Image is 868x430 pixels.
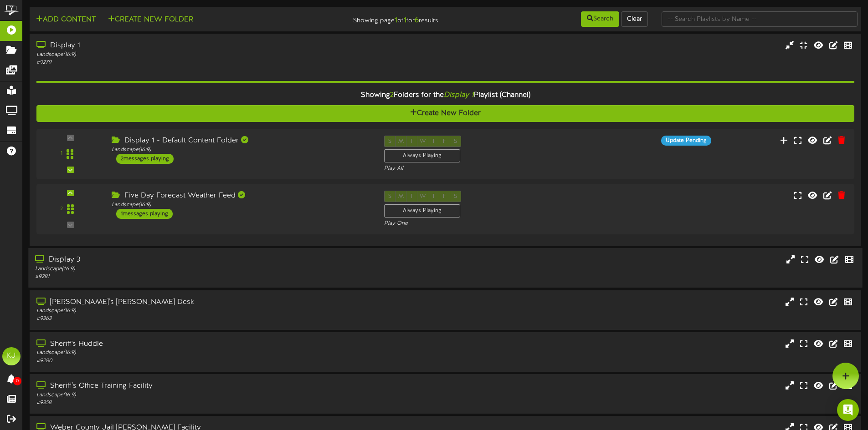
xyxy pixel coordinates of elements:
div: Always Playing [384,149,460,162]
div: Showing Folders for the Playlist (Channel) [30,86,861,105]
div: Five Day Forecast Weather Feed [112,191,370,201]
i: Display 1 [444,91,474,99]
div: Always Playing [384,204,460,218]
div: 1 messages playing [116,209,173,219]
div: # 9281 [35,273,369,281]
div: [PERSON_NAME]’s [PERSON_NAME] Desk [36,297,369,308]
div: Play All [384,165,575,172]
div: Sheriff’s Office Training Facility [36,381,369,391]
div: # 9279 [36,59,369,66]
div: Landscape ( 16:9 ) [35,265,369,273]
strong: 1 [395,16,397,25]
div: Landscape ( 16:9 ) [36,349,369,357]
input: -- Search Playlists by Name -- [662,11,858,27]
div: Update Pending [661,136,711,146]
div: Display 3 [35,255,369,265]
div: Showing page of for results [306,10,445,26]
strong: 6 [415,16,419,25]
button: Clear [621,11,648,27]
div: # 9363 [36,315,369,323]
button: Add Content [33,14,98,25]
div: Display 1 [36,40,369,51]
div: Landscape ( 16:9 ) [36,391,369,399]
div: Play One [384,220,575,228]
button: Create New Folder [105,14,196,25]
span: 2 [390,91,394,99]
strong: 1 [404,16,406,25]
div: Landscape ( 16:9 ) [112,201,370,209]
div: Sheriff's Huddle [36,339,369,349]
button: Create New Folder [36,105,854,122]
button: Search [581,11,619,27]
div: # 9280 [36,357,369,365]
div: Open Intercom Messenger [837,399,859,421]
div: 2 messages playing [116,154,174,164]
div: KJ [2,347,21,365]
span: 0 [13,377,21,385]
div: # 9358 [36,399,369,407]
div: Landscape ( 16:9 ) [36,307,369,315]
div: Landscape ( 16:9 ) [112,146,370,154]
div: Display 1 - Default Content Folder [112,136,370,146]
div: Landscape ( 16:9 ) [36,51,369,59]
